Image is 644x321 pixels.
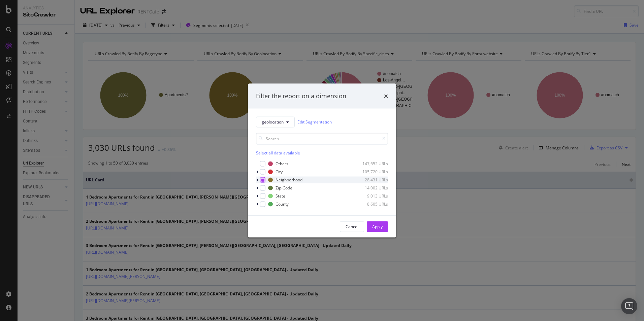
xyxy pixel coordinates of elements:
div: Zip-Code [276,185,292,191]
div: 28,431 URLs [355,177,388,183]
button: Apply [367,221,388,232]
div: Apply [372,224,383,229]
button: geolocation [256,116,295,127]
div: 8,605 URLs [355,201,388,207]
div: Filter the report on a dimension [256,92,346,101]
div: City [276,169,283,175]
div: State [276,193,285,199]
div: County [276,201,289,207]
div: modal [248,84,396,238]
div: 14,002 URLs [355,185,388,191]
div: times [384,92,388,101]
div: Neighborhood [276,177,302,183]
div: 105,720 URLs [355,169,388,175]
div: Others [276,161,288,167]
a: Edit Segmentation [297,118,332,126]
div: Open Intercom Messenger [621,298,637,314]
div: 9,013 URLs [355,193,388,199]
input: Search [256,133,388,144]
span: geolocation [262,119,284,125]
button: Cancel [340,221,364,232]
div: Select all data available [256,150,388,155]
div: Cancel [346,224,358,229]
div: 147,652 URLs [355,161,388,167]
